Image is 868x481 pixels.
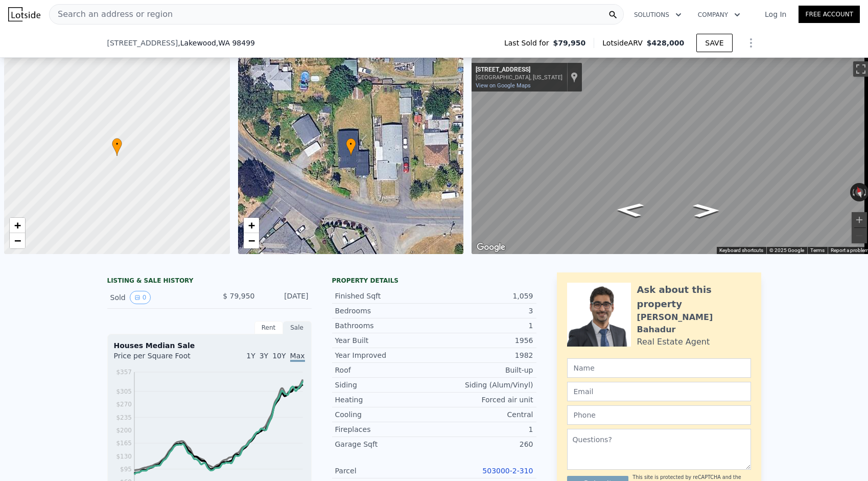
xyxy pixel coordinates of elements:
div: 1 [434,320,533,331]
div: [DATE] [263,291,309,304]
tspan: $200 [116,427,132,434]
div: Parcel [335,466,434,476]
div: Built-up [434,365,533,375]
div: Siding (Alum/Vinyl) [434,380,533,390]
span: © 2025 Google [769,247,804,253]
a: Zoom in [10,218,25,233]
a: Free Account [799,6,860,23]
span: 3Y [260,352,268,360]
div: Forced air unit [434,395,533,405]
a: Log In [753,9,799,19]
div: LISTING & SALE HISTORY [107,277,312,287]
a: 503000-2-310 [482,467,533,475]
img: Google [474,241,508,254]
tspan: $270 [116,401,132,408]
button: Company [690,6,748,24]
div: Price per Square Foot [114,351,209,367]
div: [PERSON_NAME] Bahadur [637,311,751,336]
div: 1982 [434,350,533,360]
div: • [112,138,122,156]
div: Rent [254,321,283,334]
div: Year Improved [335,350,434,360]
span: [STREET_ADDRESS] [107,38,178,48]
button: Solutions [626,6,690,24]
div: 1,059 [434,291,533,301]
div: Sale [283,321,312,334]
span: 1Y [246,352,255,360]
span: $428,000 [647,39,685,47]
div: [GEOGRAPHIC_DATA], [US_STATE] [476,74,562,81]
span: Last Sold for [504,38,553,48]
a: Zoom in [244,218,259,233]
a: Show location on map [571,72,578,83]
div: Property details [332,277,536,285]
path: Go East, Avondale Rd SW [682,200,731,220]
a: View on Google Maps [476,82,531,89]
span: 10Y [272,352,286,360]
a: Terms (opens in new tab) [810,247,825,253]
div: Garage Sqft [335,439,434,449]
tspan: $165 [116,440,132,447]
span: $79,950 [553,38,586,48]
div: Bathrooms [335,320,434,331]
div: 260 [434,439,533,449]
span: Search an address or region [50,8,173,20]
div: Roof [335,365,434,375]
div: [STREET_ADDRESS] [476,66,562,74]
tspan: $95 [120,466,132,473]
div: Fireplaces [335,424,434,434]
input: Email [567,382,751,401]
button: Rotate counterclockwise [850,183,856,201]
a: Open this area in Google Maps (opens a new window) [474,241,508,254]
div: Sold [110,291,201,304]
path: Go Northwest, Avondale Rd SW [604,200,655,220]
div: Central [434,409,533,420]
div: Houses Median Sale [114,340,305,351]
input: Phone [567,405,751,425]
button: View historical data [130,291,151,304]
span: − [14,234,21,247]
div: Bedrooms [335,306,434,316]
input: Name [567,358,751,378]
div: • [346,138,356,156]
div: Siding [335,380,434,390]
div: Finished Sqft [335,291,434,301]
button: Zoom in [852,212,867,227]
tspan: $235 [116,414,132,421]
span: • [112,140,122,149]
div: Real Estate Agent [637,336,710,348]
div: Heating [335,395,434,405]
span: Max [290,352,305,362]
button: Zoom out [852,228,867,243]
img: Lotside [8,7,40,21]
button: Reset the view [853,182,866,202]
div: Ask about this property [637,283,751,311]
button: Show Options [741,33,761,53]
div: 1 [434,424,533,434]
span: + [14,219,21,232]
span: , WA 98499 [216,39,255,47]
a: Zoom out [244,233,259,248]
span: + [248,219,254,232]
span: − [248,234,254,247]
span: Lotside ARV [602,38,646,48]
div: Year Built [335,335,434,346]
tspan: $357 [116,369,132,376]
div: 3 [434,306,533,316]
tspan: $130 [116,453,132,460]
a: Zoom out [10,233,25,248]
button: SAVE [696,34,732,52]
span: • [346,140,356,149]
div: Cooling [335,409,434,420]
div: 1956 [434,335,533,346]
span: $ 79,950 [223,292,254,300]
tspan: $305 [116,388,132,395]
span: , Lakewood [178,38,255,48]
button: Keyboard shortcuts [719,247,763,254]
